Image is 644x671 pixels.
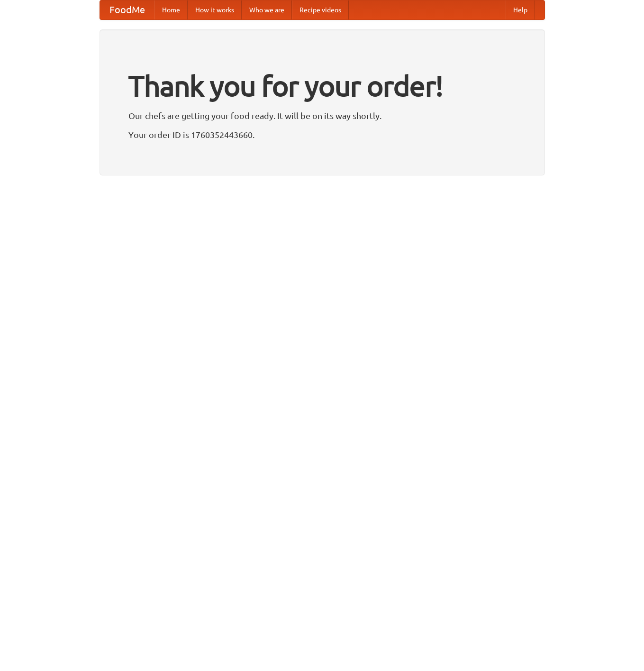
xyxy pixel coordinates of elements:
p: Our chefs are getting your food ready. It will be on its way shortly. [128,109,516,123]
h1: Thank you for your order! [128,63,516,109]
p: Your order ID is 1760352443660. [128,128,516,142]
a: Home [154,0,188,19]
a: Who we are [242,0,292,19]
a: FoodMe [100,0,154,19]
a: Recipe videos [292,0,349,19]
a: How it works [188,0,242,19]
a: Help [506,0,535,19]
